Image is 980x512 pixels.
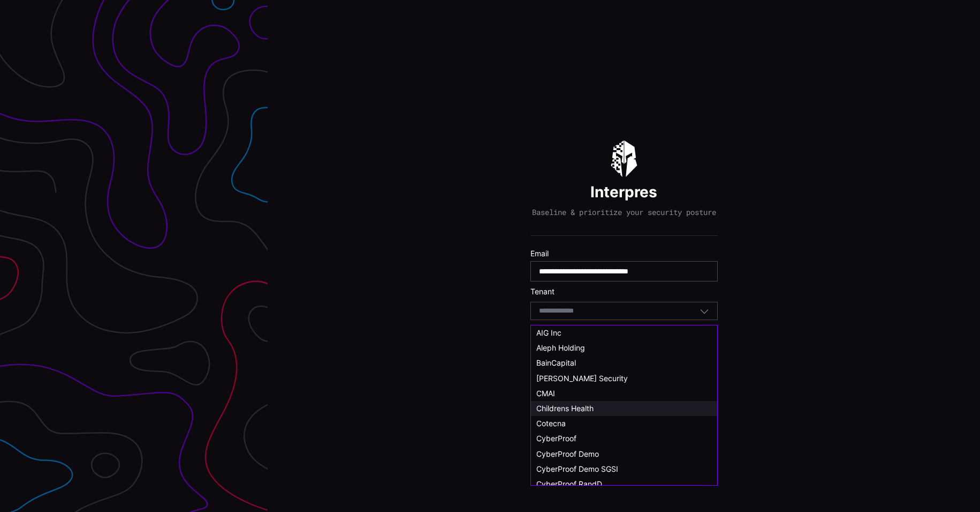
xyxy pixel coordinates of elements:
span: Aleph Holding [536,343,585,352]
span: CyberProof Demo [536,449,599,458]
span: CyberProof [536,434,576,443]
span: CyberProof Demo SGSI [536,464,618,473]
span: Childrens Health [536,404,594,413]
span: BainCapital [536,358,576,367]
span: CMAI [536,389,555,398]
p: Baseline & prioritize your security posture [532,207,716,217]
h1: Interpres [590,182,657,202]
span: AIG Inc [536,328,561,337]
span: CyberProof RandD [536,479,602,488]
label: Email [530,249,718,258]
label: Tenant [530,287,718,296]
span: Cotecna [536,419,566,428]
button: Toggle options menu [700,306,709,316]
span: [PERSON_NAME] Security [536,374,628,383]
